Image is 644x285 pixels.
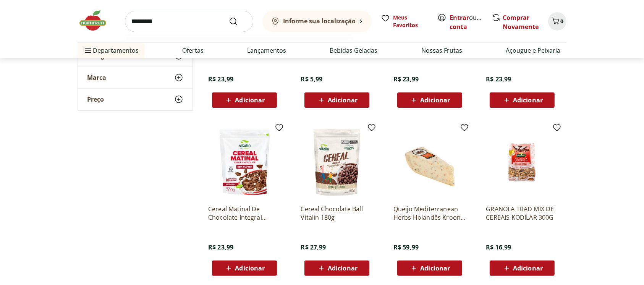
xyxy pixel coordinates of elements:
[393,243,419,251] span: R$ 59,99
[208,126,281,199] img: Cereal Matinal De Chocolate Integral Vitalin 200G
[490,261,555,276] button: Adicionar
[208,243,233,251] span: R$ 23,99
[330,46,378,55] a: Bebidas Geladas
[84,41,93,60] button: Menu
[393,205,466,222] a: Queijo Mediterranean Herbs Holandês Kroon 150g
[486,75,511,83] span: R$ 23,99
[212,261,277,276] button: Adicionar
[450,13,484,31] span: ou
[208,75,233,83] span: R$ 23,99
[304,261,369,276] button: Adicionar
[304,92,369,108] button: Adicionar
[490,92,555,108] button: Adicionar
[229,17,247,26] button: Submit Search
[513,97,543,103] span: Adicionar
[283,17,356,25] b: Informe sua localização
[560,18,563,25] span: 0
[393,14,428,29] span: Meus Favoritos
[506,46,560,55] a: Açougue e Peixaria
[208,205,281,222] a: Cereal Matinal De Chocolate Integral Vitalin 200G
[397,261,462,276] button: Adicionar
[503,13,539,31] a: Comprar Novamente
[84,41,139,60] span: Departamentos
[397,92,462,108] button: Adicionar
[486,205,558,222] a: GRANOLA TRAD MIX DE CEREAIS KODILAR 300G
[421,46,462,55] a: Nossas Frutas
[328,265,358,271] span: Adicionar
[301,75,322,83] span: R$ 5,99
[548,12,566,31] button: Carrinho
[381,14,428,29] a: Meus Favoritos
[393,75,419,83] span: R$ 23,99
[78,89,193,110] button: Preço
[328,97,358,103] span: Adicionar
[235,265,265,271] span: Adicionar
[420,265,450,271] span: Adicionar
[125,11,253,32] input: search
[420,97,450,103] span: Adicionar
[247,46,286,55] a: Lançamentos
[513,265,543,271] span: Adicionar
[450,13,469,22] a: Entrar
[87,96,104,103] span: Preço
[301,243,326,251] span: R$ 27,99
[182,46,204,55] a: Ofertas
[486,126,558,199] img: GRANOLA TRAD MIX DE CEREAIS KODILAR 300G
[301,205,373,222] a: Cereal Chocolate Ball Vitalin 180g
[78,9,116,32] img: Hortifruti
[78,67,193,88] button: Marca
[301,126,373,199] img: Cereal Chocolate Ball Vitalin 180g
[393,126,466,199] img: Queijo Mediterranean Herbs Holandês Kroon 150g
[87,74,106,81] span: Marca
[486,243,511,251] span: R$ 16,99
[212,92,277,108] button: Adicionar
[262,11,372,32] button: Informe sua localização
[450,13,492,31] a: Criar conta
[235,97,265,103] span: Adicionar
